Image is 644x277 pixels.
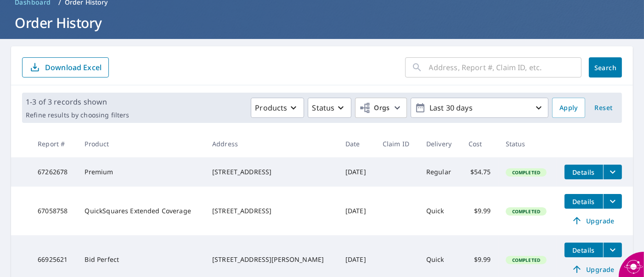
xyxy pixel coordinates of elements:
span: Completed [507,169,546,176]
th: Claim ID [375,130,419,157]
p: Products [255,102,287,113]
th: Cost [461,130,498,157]
button: filesDropdownBtn-66925621 [603,243,622,257]
div: [STREET_ADDRESS][PERSON_NAME] [212,255,331,264]
button: detailsBtn-67262678 [565,165,603,179]
p: Refine results by choosing filters [26,111,129,119]
input: Address, Report #, Claim ID, etc. [429,55,582,80]
th: Product [77,130,205,157]
td: Quick [419,187,461,235]
td: 67058758 [30,187,77,235]
td: 67262678 [30,157,77,187]
span: Upgrade [570,215,616,226]
button: Orgs [355,98,407,118]
th: Address [205,130,338,157]
td: [DATE] [338,187,375,235]
button: Reset [589,98,618,118]
th: Status [498,130,557,157]
button: detailsBtn-66925621 [565,243,603,257]
p: 1-3 of 3 records shown [26,96,129,107]
p: Download Excel [45,62,102,72]
span: Apply [559,102,578,114]
button: Products [251,98,304,118]
p: Last 30 days [426,100,533,116]
span: Orgs [359,102,390,114]
div: [STREET_ADDRESS] [212,206,331,216]
span: Details [570,246,598,255]
span: Completed [507,208,546,215]
span: Search [596,63,615,72]
span: Details [570,197,598,206]
td: Regular [419,157,461,187]
a: Upgrade [565,213,622,228]
th: Delivery [419,130,461,157]
th: Date [338,130,375,157]
span: Reset [593,102,615,114]
a: Upgrade [565,262,622,277]
button: Apply [552,98,585,118]
button: Status [308,98,351,118]
h1: Order History [11,13,633,32]
td: [DATE] [338,157,375,187]
button: Search [589,57,622,78]
button: filesDropdownBtn-67058758 [603,194,622,209]
button: Last 30 days [411,98,548,118]
div: [STREET_ADDRESS] [212,167,331,177]
span: Upgrade [570,264,616,275]
th: Report # [30,130,77,157]
p: Status [312,102,334,113]
span: Completed [507,257,546,263]
td: Premium [77,157,205,187]
button: detailsBtn-67058758 [565,194,603,209]
button: Download Excel [22,57,109,78]
td: $9.99 [461,187,498,235]
button: filesDropdownBtn-67262678 [603,165,622,179]
span: Details [570,168,598,177]
td: $54.75 [461,157,498,187]
td: QuickSquares Extended Coverage [77,187,205,235]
